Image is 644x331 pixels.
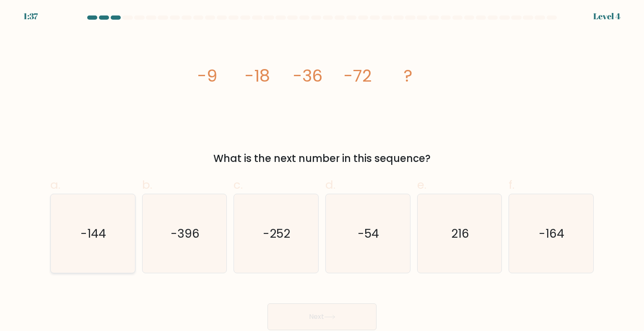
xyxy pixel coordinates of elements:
span: b. [142,177,152,193]
tspan: -72 [344,64,372,87]
span: e. [417,177,426,193]
div: Level 4 [593,10,621,23]
button: Next [267,303,377,330]
div: What is the next number in this sequence? [55,151,589,166]
text: -252 [263,225,291,241]
div: 1:37 [23,10,38,23]
span: a. [50,177,60,193]
tspan: -18 [245,64,270,87]
tspan: -9 [197,64,217,87]
span: d. [325,177,335,193]
span: c. [234,177,243,193]
text: -396 [171,225,200,241]
text: -54 [358,225,379,241]
tspan: -36 [293,64,322,87]
span: f. [509,177,514,193]
text: -144 [81,225,106,241]
tspan: ? [404,64,413,87]
text: -164 [539,225,565,241]
text: 216 [451,225,469,241]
